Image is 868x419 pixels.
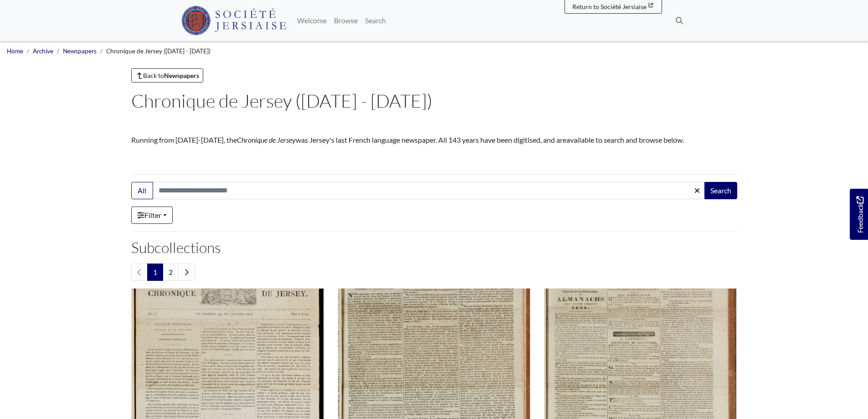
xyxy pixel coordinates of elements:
[361,11,390,30] a: Search
[178,264,195,281] a: Next page
[854,196,865,233] span: Feedback
[131,68,204,83] a: Back toNewspapers
[106,47,211,55] span: Chronique de Jersey ([DATE] - [DATE])
[7,47,23,55] a: Home
[131,207,173,224] a: Filter
[131,90,737,112] h1: Chronique de Jersey ([DATE] - [DATE])
[293,11,330,30] a: Welcome
[33,47,53,55] a: Archive
[131,134,737,145] p: Running from [DATE]-[DATE], the was Jersey's last French language newspaper. All 143 years have b...
[572,3,647,10] span: Return to Société Jersiaise
[131,264,737,281] nav: pagination
[330,11,361,30] a: Browse
[164,72,199,79] strong: Newspapers
[704,182,737,199] button: Search
[131,264,148,281] li: Previous page
[850,189,868,240] a: Would you like to provide feedback?
[237,135,296,144] em: Chronique de Jersey
[63,47,97,55] a: Newspapers
[181,6,287,35] img: Société Jersiaise
[131,182,153,199] button: All
[181,4,287,37] a: Société Jersiaise logo
[147,264,163,281] span: Goto page 1
[163,264,179,281] a: Goto page 2
[153,182,705,199] input: Search this collection...
[131,239,737,256] h2: Subcollections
